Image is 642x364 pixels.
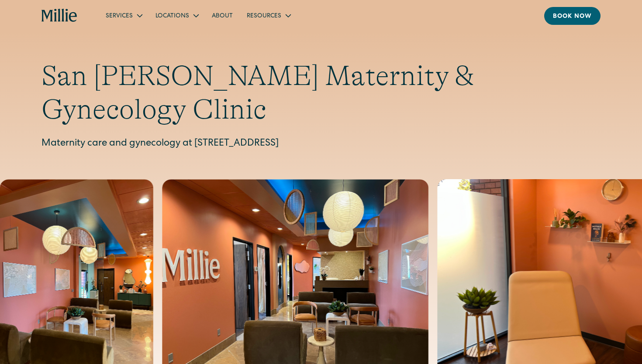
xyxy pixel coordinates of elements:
[41,9,78,23] a: home
[148,8,205,23] div: Locations
[205,8,240,23] a: About
[41,59,601,126] h1: San [PERSON_NAME] Maternity & Gynecology Clinic
[106,12,133,21] div: Services
[240,8,297,23] div: Resources
[544,7,601,25] a: Book now
[553,12,592,21] div: Book now
[41,137,601,151] p: Maternity care and gynecology at [STREET_ADDRESS]
[99,8,148,23] div: Services
[155,12,189,21] div: Locations
[247,12,281,21] div: Resources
